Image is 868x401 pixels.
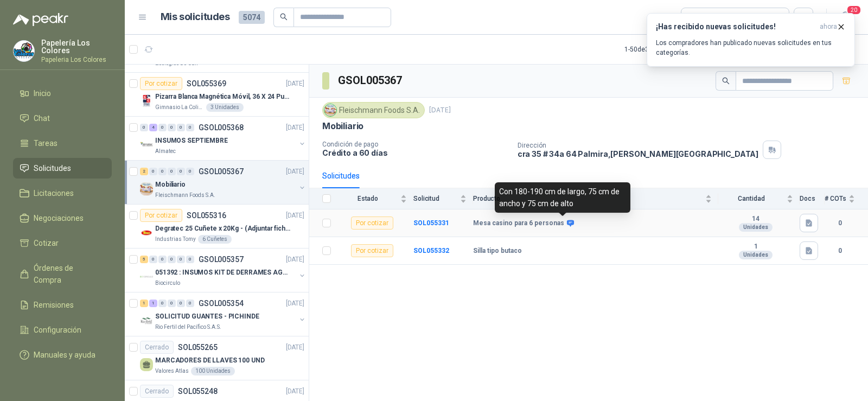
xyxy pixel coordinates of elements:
p: SOL055369 [187,80,226,87]
p: GSOL005357 [199,256,244,263]
a: Negociaciones [13,208,112,228]
span: Estado [337,195,398,202]
p: Biocirculo [155,279,180,288]
p: 051392 : INSUMOS KIT DE DERRAMES AGOSTO 2025 [155,268,290,278]
p: Condición de pago [322,141,509,148]
span: Producto [473,195,703,202]
p: [DATE] [286,123,304,133]
p: Mobiliario [322,120,363,132]
p: Degratec 25 Cuñete x 20Kg - (Adjuntar ficha técnica) [155,224,290,234]
button: ¡Has recibido nuevas solicitudes!ahora Los compradores han publicado nuevas solicitudes en tus ca... [647,13,855,67]
p: Dirección [518,142,759,149]
p: Crédito a 60 días [322,148,509,157]
img: Company Logo [140,182,153,195]
b: 0 [825,218,855,228]
div: 1 [149,300,157,307]
div: 2 [140,168,148,175]
p: GSOL005367 [199,168,244,175]
button: 20 [835,8,855,27]
div: 0 [158,168,167,175]
span: Chat [34,112,50,124]
span: Cotizar [34,237,59,249]
div: 3 Unidades [206,103,244,112]
p: cra 35 # 34a 64 Palmira , [PERSON_NAME][GEOGRAPHIC_DATA] [518,149,759,158]
p: Los compradores han publicado nuevas solicitudes en tus categorías. [656,38,846,58]
span: Configuración [34,324,81,336]
div: Por cotizar [351,244,393,257]
div: 6 Cuñetes [198,235,232,244]
p: [DATE] [286,254,304,265]
span: Remisiones [34,299,74,311]
h1: Mis solicitudes [161,9,230,25]
span: Licitaciones [34,187,74,199]
p: Rio Fertil del Pacífico S.A.S. [155,323,221,332]
a: Chat [13,108,112,129]
div: 0 [158,256,167,263]
div: 0 [177,300,185,307]
b: SOL055332 [413,247,449,254]
a: Manuales y ayuda [13,345,112,365]
span: search [722,77,730,85]
p: Industrias Tomy [155,235,196,244]
a: Inicio [13,83,112,104]
div: 0 [168,300,176,307]
p: Papelería Los Colores [41,39,112,54]
div: 0 [177,256,185,263]
a: Órdenes de Compra [13,258,112,290]
p: Fleischmann Foods S.A. [155,191,215,200]
div: 0 [177,168,185,175]
div: 0 [186,124,194,131]
div: Unidades [739,251,773,259]
span: Solicitudes [34,162,71,174]
h3: ¡Has recibido nuevas solicitudes! [656,22,815,31]
div: 5 [140,256,148,263]
th: Producto [473,188,718,209]
p: Papeleria Los Colores [41,56,112,63]
p: Almatec [155,147,176,156]
a: 2 0 0 0 0 0 GSOL005367[DATE] Company LogoMobiliarioFleischmann Foods S.A. [140,165,307,200]
div: 0 [177,124,185,131]
p: Valores Atlas [155,367,189,375]
p: [DATE] [286,79,304,89]
div: 0 [149,256,157,263]
th: Estado [337,188,413,209]
span: # COTs [825,195,846,202]
div: 0 [168,168,176,175]
a: 1 1 0 0 0 0 GSOL005354[DATE] Company LogoSOLICITUD GUANTES - PICHINDERio Fertil del Pacífico S.A.S. [140,297,307,332]
th: Cantidad [718,188,800,209]
span: Cantidad [718,195,784,202]
img: Company Logo [140,314,153,327]
div: Fleischmann Foods S.A. [322,102,425,118]
span: Órdenes de Compra [34,262,101,286]
span: Manuales y ayuda [34,349,95,361]
div: 0 [140,124,148,131]
span: 5074 [239,11,265,24]
div: Por cotizar [140,209,182,222]
a: Licitaciones [13,183,112,203]
img: Company Logo [140,226,153,239]
a: Remisiones [13,295,112,315]
div: Cerrado [140,385,174,398]
p: INSUMOS SEPTIEMBRE [155,136,228,146]
div: 0 [158,124,167,131]
div: 1 [140,300,148,307]
th: # COTs [825,188,868,209]
span: Negociaciones [34,212,84,224]
p: [DATE] [286,342,304,353]
img: Company Logo [140,138,153,151]
p: MARCADORES DE LLAVES 100 UND [155,355,265,366]
div: 4 [149,124,157,131]
p: GSOL005368 [199,124,244,131]
img: Logo peakr [13,13,68,26]
b: 1 [718,243,793,251]
span: ahora [820,22,837,31]
a: Por cotizarSOL055316[DATE] Company LogoDegratec 25 Cuñete x 20Kg - (Adjuntar ficha técnica)Indust... [125,205,309,249]
span: Inicio [34,87,51,99]
div: Por cotizar [351,217,393,230]
div: 0 [168,124,176,131]
p: SOLICITUD GUANTES - PICHINDE [155,311,259,322]
div: Por cotizar [140,77,182,90]
p: Pizarra Blanca Magnética Móvil, 36 X 24 Pulgadas, Dob [155,92,290,102]
span: 20 [846,5,861,15]
th: Solicitud [413,188,473,209]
